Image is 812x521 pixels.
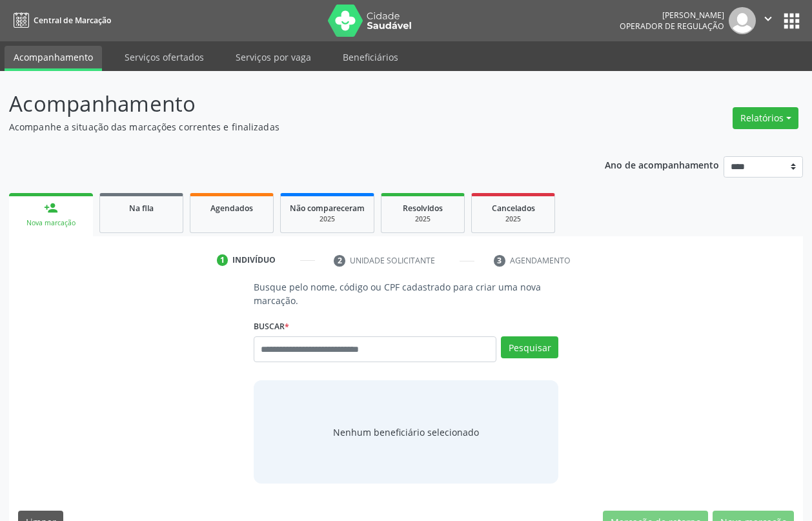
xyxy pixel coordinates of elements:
a: Serviços ofertados [116,46,213,68]
div: [PERSON_NAME] [620,10,724,21]
span: Operador de regulação [620,21,724,32]
span: Não compareceram [290,203,365,214]
span: Agendados [210,203,253,214]
i:  [761,12,775,26]
label: Buscar [254,316,289,336]
span: Resolvidos [403,203,443,214]
img: img [729,7,756,34]
div: Indivíduo [232,254,276,266]
span: Cancelados [492,203,535,214]
button: Pesquisar [501,336,558,358]
a: Serviços por vaga [227,46,320,68]
span: Na fila [129,203,154,214]
div: 1 [217,254,228,266]
button: apps [780,10,803,32]
p: Acompanhe a situação das marcações correntes e finalizadas [9,120,565,134]
a: Beneficiários [334,46,407,68]
div: person_add [44,201,58,215]
button:  [756,7,780,34]
div: Nova marcação [18,218,84,228]
p: Ano de acompanhamento [605,156,719,172]
a: Central de Marcação [9,10,111,31]
div: 2025 [481,214,545,224]
a: Acompanhamento [5,46,102,71]
button: Relatórios [733,107,798,129]
div: 2025 [290,214,365,224]
p: Busque pelo nome, código ou CPF cadastrado para criar uma nova marcação. [254,280,559,307]
div: 2025 [391,214,455,224]
p: Acompanhamento [9,88,565,120]
span: Nenhum beneficiário selecionado [333,425,479,439]
span: Central de Marcação [34,15,111,26]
